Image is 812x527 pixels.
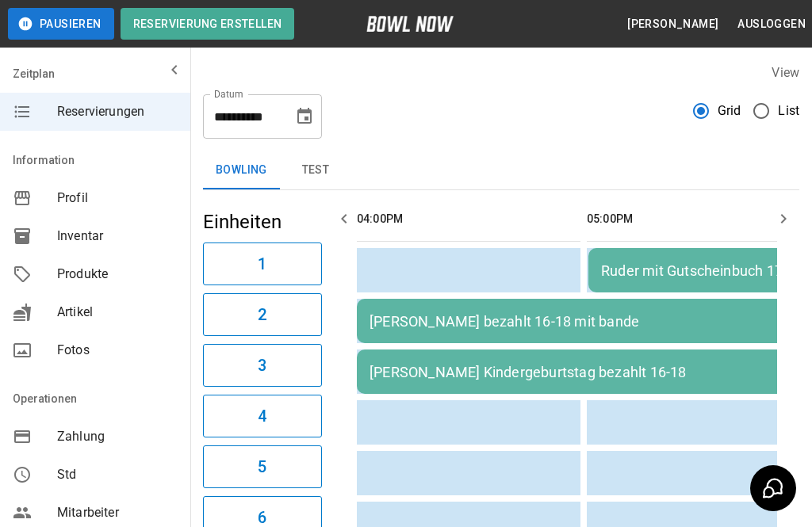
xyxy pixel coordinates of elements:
[718,101,741,120] span: Grid
[203,293,322,336] button: 2
[57,303,178,322] span: Artikel
[621,10,725,39] button: [PERSON_NAME]
[258,353,266,378] h6: 3
[289,101,320,132] button: Choose date, selected date is 19. Sep. 2025
[57,189,178,208] span: Profil
[57,427,178,446] span: Zahlung
[370,313,801,330] div: [PERSON_NAME] bezahlt 16-18 mit bande
[8,8,114,40] button: Pausieren
[731,10,812,39] button: Ausloggen
[203,395,322,437] button: 4
[203,151,799,189] div: inventory tabs
[280,151,351,189] button: test
[778,101,799,120] span: List
[258,454,266,479] h6: 5
[57,465,178,484] span: Std
[203,445,322,488] button: 5
[587,197,810,242] th: 05:00PM
[57,227,178,246] span: Inventar
[370,364,801,380] div: [PERSON_NAME] Kindergeburtstag bezahlt 16-18
[258,251,266,277] h6: 1
[203,209,322,235] h5: Einheiten
[366,16,454,32] img: logo
[203,242,322,285] button: 1
[772,65,799,80] label: View
[357,197,580,242] th: 04:00PM
[57,503,178,522] span: Mitarbeiter
[203,344,322,387] button: 3
[57,102,178,121] span: Reservierungen
[258,403,266,429] h6: 4
[57,265,178,284] span: Produkte
[203,151,280,189] button: Bowling
[258,302,266,327] h6: 2
[121,8,295,40] button: Reservierung erstellen
[57,341,178,360] span: Fotos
